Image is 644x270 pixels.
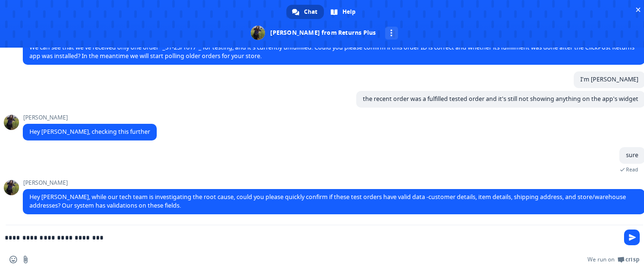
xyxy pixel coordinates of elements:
textarea: Compose your message... [5,233,614,242]
span: Chat [304,5,317,19]
span: Hey [PERSON_NAME], checking this further [29,128,150,136]
div: Help [325,5,362,19]
span: Send a file [22,256,29,263]
span: [PERSON_NAME] [23,114,157,121]
span: We can see that we’ve received only one order "_ST-25/1017"_ for testing, and it’s currently unfu... [29,43,635,60]
span: the recent order was a fulfilled tested order and it's still not showing anything on the app's wi... [363,95,638,103]
span: Close chat [633,5,643,15]
div: More channels [385,27,398,40]
span: sure [626,151,638,159]
span: Insert an emoji [9,256,17,263]
span: Read [626,166,638,173]
span: Send [624,230,640,245]
a: We run onCrisp [587,256,639,263]
span: Crisp [625,256,639,263]
span: Hey [PERSON_NAME], while our tech team is investigating the root cause, could you please quickly ... [29,193,626,210]
span: I'm [PERSON_NAME] [580,75,638,83]
div: Chat [286,5,324,19]
span: We run on [587,256,615,263]
span: Help [342,5,356,19]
